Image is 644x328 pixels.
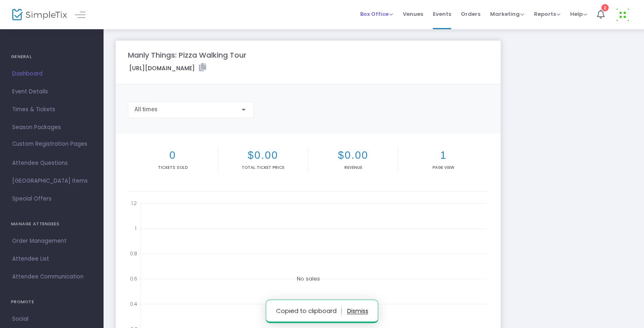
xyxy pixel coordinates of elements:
[11,294,93,310] h4: PROMOTE
[461,4,480,24] span: Orders
[12,272,91,282] span: Attendee Communication
[12,194,91,204] span: Special Offers
[130,164,216,170] p: Tickets sold
[12,236,91,246] span: Order Management
[12,104,91,115] span: Times & Tickets
[276,304,342,317] p: Copied to clipboard
[11,216,93,232] h4: MANAGE ATTENDEES
[534,10,560,18] span: Reports
[129,63,206,73] label: [URL][DOMAIN_NAME]
[11,49,93,65] h4: GENERAL
[12,158,91,168] span: Attendee Questions
[601,4,609,11] div: 2
[400,164,487,170] p: Page View
[360,10,393,18] span: Box Office
[130,149,216,162] h2: 0
[570,10,587,18] span: Help
[400,149,487,162] h2: 1
[403,4,423,24] span: Venues
[12,86,91,97] span: Event Details
[347,304,368,317] button: dismiss
[128,50,246,60] m-panel-title: Manly Things: Pizza Walking Tour
[134,106,158,112] span: All times
[490,10,524,18] span: Marketing
[12,140,87,148] span: Custom Registration Pages
[12,314,91,324] span: Social
[12,254,91,264] span: Attendee List
[12,69,91,79] span: Dashboard
[310,149,396,162] h2: $0.00
[220,164,306,170] p: Total Ticket Price
[220,149,306,162] h2: $0.00
[12,122,91,133] span: Season Packages
[12,176,91,186] span: [GEOGRAPHIC_DATA] Items
[433,4,451,24] span: Events
[310,164,396,170] p: Revenue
